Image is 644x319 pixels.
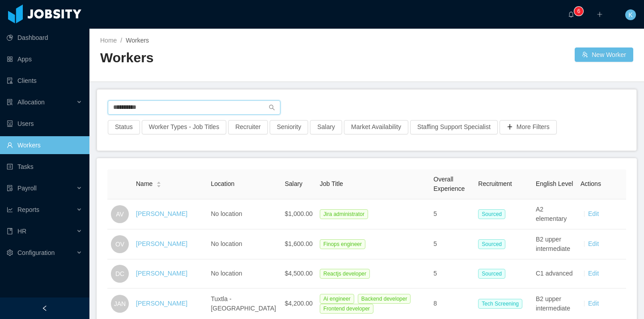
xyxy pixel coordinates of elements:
a: [PERSON_NAME] [136,300,187,307]
i: icon: plus [597,11,603,17]
span: Tech Screening [478,299,522,309]
span: $1,600.00 [285,240,313,247]
i: icon: setting [7,250,13,256]
span: Reactjs developer [320,269,370,279]
span: $4,200.00 [285,300,313,307]
button: icon: usergroup-addNew Worker [575,47,633,62]
h2: Workers [100,49,367,67]
i: icon: caret-down [157,184,161,186]
button: Status [108,120,140,134]
td: 5 [430,259,475,289]
td: C1 advanced [532,259,577,289]
span: $1,000.00 [285,210,313,217]
button: Recruiter [228,120,268,134]
td: 5 [430,229,475,259]
span: Finops engineer [320,239,365,249]
div: Sort [156,180,161,186]
button: Seniority [270,120,308,134]
span: / [120,37,122,44]
a: [PERSON_NAME] [136,240,187,247]
i: icon: book [7,228,13,234]
a: Edit [588,270,599,277]
span: Actions [580,180,601,187]
button: Salary [310,120,342,134]
a: icon: profileTasks [7,158,82,176]
span: Frontend developer [320,304,373,314]
i: icon: search [269,104,275,111]
span: English Level [536,180,573,187]
span: DC [115,265,124,283]
a: [PERSON_NAME] [136,210,187,217]
td: No location [207,229,281,259]
a: Sourced [478,240,509,247]
a: Edit [588,210,599,217]
a: Edit [588,240,599,247]
span: Sourced [478,209,505,219]
i: icon: line-chart [7,207,13,213]
a: icon: pie-chartDashboard [7,29,82,47]
span: Location [211,180,234,187]
span: Configuration [17,249,55,256]
a: icon: userWorkers [7,136,82,154]
i: icon: solution [7,99,13,105]
a: Sourced [478,210,509,217]
span: AV [116,205,124,223]
span: Sourced [478,239,505,249]
span: Job Title [320,180,343,187]
span: Workers [126,37,149,44]
span: Backend developer [358,294,411,304]
span: Reports [17,206,39,213]
button: icon: plusMore Filters [500,120,557,134]
i: icon: file-protect [7,185,13,191]
a: [PERSON_NAME] [136,270,187,277]
td: 5 [430,199,475,229]
span: OV [115,235,124,253]
a: Edit [588,300,599,307]
span: Allocation [17,99,45,106]
span: Salary [285,180,303,187]
a: Tech Screening [478,300,526,307]
td: B2 upper intermediate [532,229,577,259]
span: HR [17,228,26,235]
span: $4,500.00 [285,270,313,277]
span: K [628,9,632,20]
a: icon: appstoreApps [7,50,82,68]
i: icon: bell [568,11,574,17]
span: Ai engineer [320,294,354,304]
p: 6 [577,7,580,16]
a: icon: auditClients [7,72,82,90]
button: Worker Types - Job Titles [142,120,226,134]
button: Staffing Support Specialist [410,120,498,134]
a: Sourced [478,270,509,277]
td: No location [207,199,281,229]
span: Overall Experience [433,176,465,192]
span: Sourced [478,269,505,279]
span: Jira administrator [320,209,368,219]
span: Payroll [17,185,37,192]
a: icon: robotUsers [7,115,82,133]
td: A2 elementary [532,199,577,229]
button: Market Availability [344,120,408,134]
a: Home [100,37,117,44]
span: Name [136,179,153,189]
span: Recruitment [478,180,512,187]
span: JAN [114,295,126,313]
i: icon: caret-up [157,181,161,183]
td: No location [207,259,281,289]
sup: 6 [574,7,583,16]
